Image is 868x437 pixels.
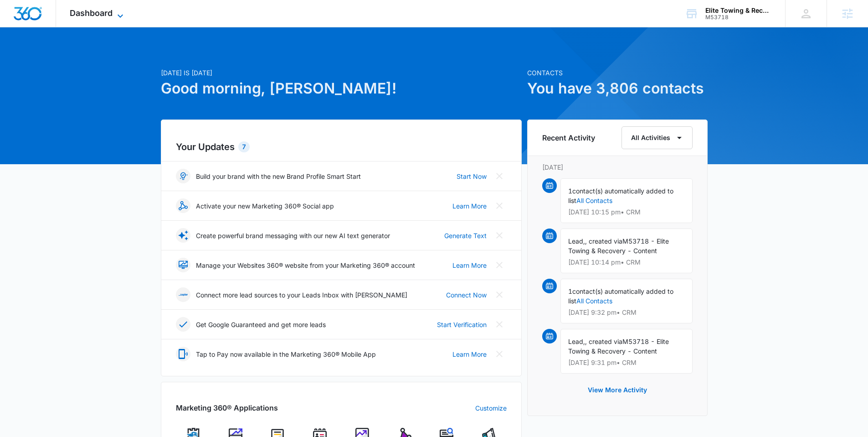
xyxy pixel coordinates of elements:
[585,237,622,245] span: , created via
[196,172,361,181] p: Build your brand with the new Brand Profile Smart Start
[576,297,612,305] a: All Contacts
[238,141,250,152] div: 7
[568,287,572,295] span: 1
[196,290,407,300] p: Connect more lead sources to your Leads Inbox with [PERSON_NAME]
[161,68,522,78] p: [DATE] is [DATE]
[196,260,415,270] p: Manage your Websites 360® website from your Marketing 360® account
[492,169,507,183] button: Close
[446,290,487,300] a: Connect Now
[196,349,376,359] p: Tap to Pay now available in the Marketing 360® Mobile App
[568,287,673,305] span: contact(s) automatically added to list
[452,260,487,270] a: Learn More
[161,78,522,99] h1: Good morning, [PERSON_NAME]!
[568,237,585,245] span: Lead,
[475,403,507,413] a: Customize
[196,231,390,240] p: Create powerful brand messaging with our new AI text generator
[437,320,487,329] a: Start Verification
[457,172,487,181] a: Start Now
[621,126,693,149] button: All Activities
[568,309,685,316] p: [DATE] 9:32 pm • CRM
[444,231,487,240] a: Generate Text
[568,187,673,204] span: contact(s) automatically added to list
[527,78,708,99] h1: You have 3,806 contacts
[452,201,487,211] a: Learn More
[542,132,595,143] h6: Recent Activity
[492,317,507,332] button: Close
[568,187,572,195] span: 1
[196,320,326,329] p: Get Google Guaranteed and get more leads
[452,349,487,359] a: Learn More
[585,338,622,345] span: , created via
[527,68,708,78] p: Contacts
[542,162,693,172] p: [DATE]
[196,201,334,211] p: Activate your new Marketing 360® Social app
[492,287,507,302] button: Close
[176,402,278,413] h2: Marketing 360® Applications
[705,7,772,14] div: account name
[492,228,507,243] button: Close
[492,347,507,361] button: Close
[492,198,507,213] button: Close
[568,209,685,215] p: [DATE] 10:15 pm • CRM
[70,8,113,18] span: Dashboard
[576,197,612,204] a: All Contacts
[568,338,585,345] span: Lead,
[492,258,507,272] button: Close
[579,379,656,401] button: View More Activity
[568,259,685,265] p: [DATE] 10:14 pm • CRM
[568,359,685,366] p: [DATE] 9:31 pm • CRM
[705,14,772,21] div: account id
[176,140,507,154] h2: Your Updates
